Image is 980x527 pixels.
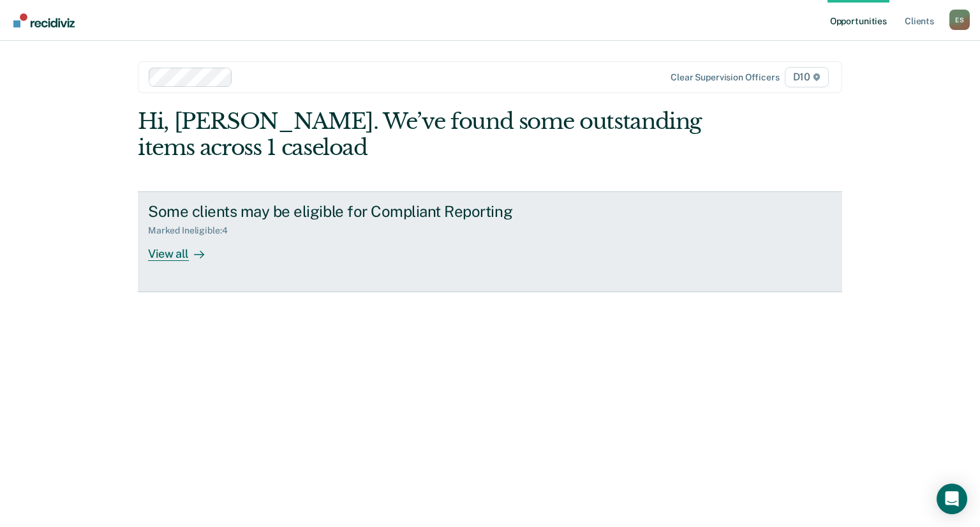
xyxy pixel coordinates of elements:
button: Profile dropdown button [949,10,970,30]
div: Clear supervision officers [671,72,779,83]
a: Some clients may be eligible for Compliant ReportingMarked Ineligible:4View all [138,191,842,292]
img: Recidiviz [13,13,75,27]
div: Some clients may be eligible for Compliant Reporting [148,202,596,221]
span: D10 [785,67,829,87]
div: Marked Ineligible : 4 [148,225,237,236]
div: E S [949,10,970,30]
div: Hi, [PERSON_NAME]. We’ve found some outstanding items across 1 caseload [138,108,701,161]
div: Open Intercom Messenger [937,484,967,514]
div: View all [148,236,219,261]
